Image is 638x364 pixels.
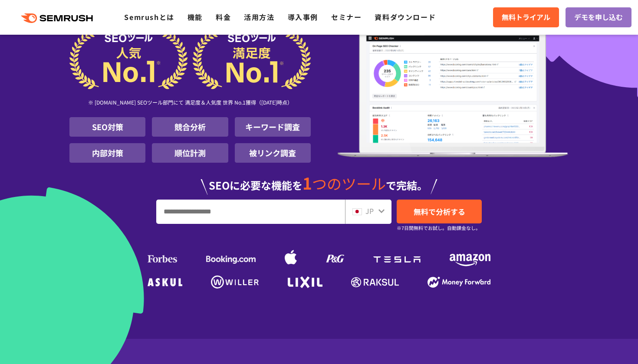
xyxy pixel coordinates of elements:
[69,166,569,195] div: SEOに必要な機能を
[566,7,631,27] a: デモを申し込む
[187,12,203,22] a: 機能
[216,12,231,22] a: 料金
[303,171,312,194] span: 1
[69,117,145,137] li: SEO対策
[397,224,480,232] small: ※7日間無料でお試し。自動課金なし。
[414,206,465,217] span: 無料で分析する
[397,200,482,223] a: 無料で分析する
[386,177,428,193] span: で完結。
[375,12,436,22] a: 資料ダウンロード
[152,117,228,137] li: 競合分析
[493,7,559,27] a: 無料トライアル
[157,200,345,223] input: URL、キーワードを入力してください
[152,143,228,163] li: 順位計測
[124,12,174,22] a: Semrushとは
[69,89,311,117] div: ※ [DOMAIN_NAME] SEOツール部門にて 満足度＆人気度 世界 No.1獲得（[DATE]時点）
[235,143,311,163] li: 被リンク調査
[365,206,374,216] span: JP
[331,12,362,22] a: セミナー
[502,12,550,23] span: 無料トライアル
[244,12,274,22] a: 活用方法
[312,173,386,194] span: つのツール
[235,117,311,137] li: キーワード調査
[288,12,318,22] a: 導入事例
[574,12,623,23] span: デモを申し込む
[69,143,145,163] li: 内部対策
